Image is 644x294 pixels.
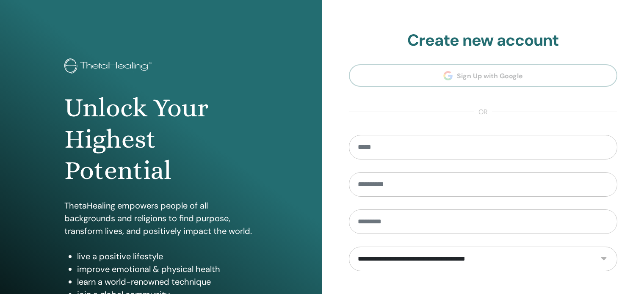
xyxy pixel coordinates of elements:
[64,199,258,237] p: ThetaHealing empowers people of all backgrounds and religions to find purpose, transform lives, a...
[77,250,258,263] li: live a positive lifestyle
[474,107,492,117] span: or
[64,92,258,187] h1: Unlock Your Highest Potential
[77,275,258,288] li: learn a world-renowned technique
[77,263,258,275] li: improve emotional & physical health
[349,31,618,50] h2: Create new account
